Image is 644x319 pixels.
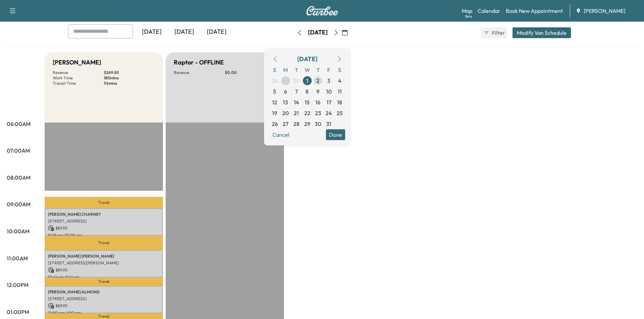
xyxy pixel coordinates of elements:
[294,98,299,106] span: 14
[297,54,317,64] div: [DATE]
[506,7,563,15] a: Book New Appointment
[293,77,300,85] span: 30
[481,27,507,38] button: Filter
[302,64,313,75] span: W
[53,75,104,81] p: Work Time
[225,70,276,75] p: $ 0.00
[326,120,331,128] span: 31
[272,109,277,117] span: 19
[7,120,30,128] p: 06:00AM
[584,7,625,15] span: [PERSON_NAME]
[315,120,321,128] span: 30
[48,310,160,316] p: 12:00 pm - 1:00 pm
[200,24,233,40] div: [DATE]
[48,212,160,217] p: [PERSON_NAME] CHARNEY
[269,64,280,75] span: S
[306,6,338,16] img: Curbee Logo
[324,64,334,75] span: F
[326,87,332,96] span: 10
[7,200,30,208] p: 09:00AM
[291,64,302,75] span: T
[327,77,330,85] span: 3
[326,109,332,117] span: 24
[269,129,292,140] button: Cancel
[283,77,289,85] span: 29
[45,277,163,286] p: Travel
[315,98,320,106] span: 16
[7,308,29,316] p: 01:00PM
[48,225,160,231] p: $ 89.95
[48,296,160,301] p: [STREET_ADDRESS]
[48,289,160,295] p: [PERSON_NAME] ALMOND
[295,87,298,96] span: 7
[48,233,160,238] p: 9:09 am - 10:09 am
[283,98,288,106] span: 13
[7,227,29,235] p: 10:00AM
[104,70,155,75] p: $ 269.85
[7,147,30,155] p: 07:00AM
[273,87,276,96] span: 5
[478,7,500,15] a: Calendar
[327,98,331,106] span: 17
[316,87,319,96] span: 9
[45,197,163,208] p: Travel
[48,260,160,266] p: [STREET_ADDRESS][PERSON_NAME]
[294,109,299,117] span: 21
[48,303,160,309] p: $ 89.95
[304,120,310,128] span: 29
[293,120,300,128] span: 28
[53,81,104,86] p: Transit Time
[104,75,155,81] p: 180 mins
[306,87,309,96] span: 8
[272,120,278,128] span: 26
[104,81,155,86] p: 92 mins
[306,77,308,85] span: 1
[168,24,200,40] div: [DATE]
[272,77,278,85] span: 28
[337,109,343,117] span: 25
[136,24,168,40] div: [DATE]
[315,109,321,117] span: 23
[338,77,341,85] span: 4
[512,27,571,38] button: Modify Van Schedule
[48,218,160,224] p: [STREET_ADDRESS]
[53,58,101,67] h5: [PERSON_NAME]
[53,70,104,75] p: Revenue
[7,281,28,289] p: 12:00PM
[7,254,28,262] p: 11:00AM
[48,274,160,280] p: 10:41 am - 11:41 am
[7,174,30,182] p: 08:00AM
[272,98,277,106] span: 12
[326,129,345,140] button: Done
[48,254,160,259] p: [PERSON_NAME] [PERSON_NAME]
[308,28,328,37] div: [DATE]
[304,109,310,117] span: 22
[313,64,324,75] span: T
[305,98,310,106] span: 15
[337,98,342,106] span: 18
[174,70,225,75] p: Revenue
[174,58,224,67] h5: Raptor - OFFLINE
[316,77,319,85] span: 2
[282,109,289,117] span: 20
[465,14,472,19] div: Beta
[492,29,504,37] span: Filter
[334,64,345,75] span: S
[45,236,163,250] p: Travel
[462,7,472,15] a: MapBeta
[283,120,288,128] span: 27
[48,267,160,273] p: $ 89.95
[280,64,291,75] span: M
[338,87,342,96] span: 11
[284,87,287,96] span: 6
